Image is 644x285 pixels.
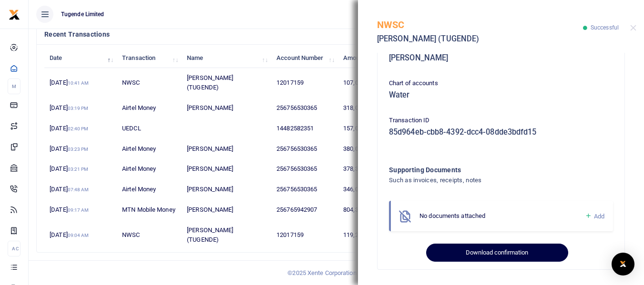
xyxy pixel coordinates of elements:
[117,220,182,249] td: NWSC
[377,34,583,44] h5: [PERSON_NAME] (TUGENDE)
[9,9,20,20] img: logo-small
[271,98,338,118] td: 256756530365
[68,80,89,86] small: 10:41 AM
[630,25,636,31] button: Close
[57,10,108,19] span: Tugende Limited
[9,10,20,18] a: logo-small logo-large logo-large
[44,220,117,249] td: [DATE]
[591,24,619,31] span: Successful
[44,29,388,39] h4: Recent Transactions
[182,159,271,179] td: [PERSON_NAME]
[594,213,604,220] span: Add
[68,167,89,172] small: 03:21 PM
[44,68,117,98] td: [DATE]
[117,159,182,179] td: Airtel Money
[68,106,89,111] small: 03:19 PM
[271,159,338,179] td: 256756530365
[117,118,182,138] td: UEDCL
[426,244,568,262] button: Download confirmation
[44,159,117,179] td: [DATE]
[271,220,338,249] td: 12017159
[8,241,20,256] li: Ac
[44,118,117,138] td: [DATE]
[338,98,380,118] td: 318,000
[182,220,271,249] td: [PERSON_NAME] (TUGENDE)
[585,211,604,222] a: Add
[271,118,338,138] td: 14482582351
[44,200,117,220] td: [DATE]
[338,48,380,68] th: Amount: activate to sort column ascending
[117,138,182,159] td: Airtel Money
[182,98,271,118] td: [PERSON_NAME]
[271,68,338,98] td: 12017159
[389,165,574,175] h4: Supporting Documents
[271,179,338,200] td: 256756530365
[338,220,380,249] td: 119,254
[338,118,380,138] td: 157,000
[338,200,380,220] td: 804,300
[182,179,271,200] td: [PERSON_NAME]
[182,68,271,98] td: [PERSON_NAME] (TUGENDE)
[117,68,182,98] td: NWSC
[419,212,485,219] span: No documents attached
[117,200,182,220] td: MTN Mobile Money
[117,98,182,118] td: Airtel Money
[338,68,380,98] td: 107,000
[44,179,117,200] td: [DATE]
[389,116,613,126] p: Transaction ID
[44,48,117,68] th: Date: activate to sort column descending
[271,200,338,220] td: 256765942907
[68,233,89,238] small: 09:04 AM
[68,147,89,152] small: 03:23 PM
[182,200,271,220] td: [PERSON_NAME]
[389,128,613,137] h5: 85d964eb-cbb8-4392-dcc4-08dde3bdfd15
[182,138,271,159] td: [PERSON_NAME]
[271,138,338,159] td: 256756530365
[271,48,338,68] th: Account Number: activate to sort column ascending
[117,179,182,200] td: Airtel Money
[68,126,89,131] small: 02:40 PM
[338,138,380,159] td: 380,000
[338,159,380,179] td: 378,300
[389,90,613,100] h5: Water
[68,207,89,213] small: 09:17 AM
[612,253,634,275] div: Open Intercom Messenger
[44,98,117,118] td: [DATE]
[389,175,574,186] h4: Such as invoices, receipts, notes
[338,179,380,200] td: 346,000
[389,53,613,63] h5: [PERSON_NAME]
[44,138,117,159] td: [DATE]
[182,48,271,68] th: Name: activate to sort column ascending
[377,19,583,30] h5: NWSC
[8,79,20,94] li: M
[117,48,182,68] th: Transaction: activate to sort column ascending
[68,187,89,192] small: 07:48 AM
[389,79,613,88] p: Chart of accounts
